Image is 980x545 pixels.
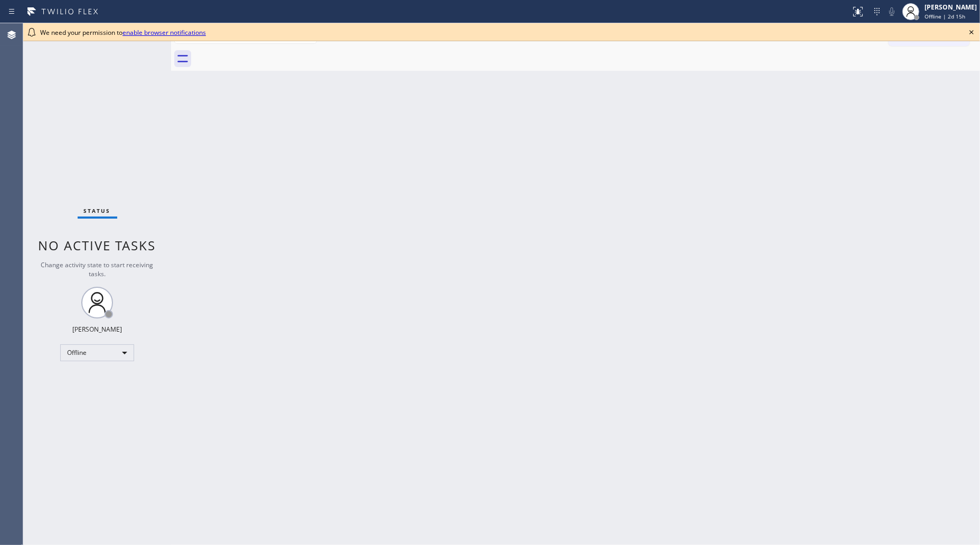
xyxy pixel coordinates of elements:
[884,4,899,19] button: Mute
[925,3,977,12] div: [PERSON_NAME]
[84,207,111,214] span: Status
[41,260,154,278] span: Change activity state to start receiving tasks.
[72,325,122,334] div: [PERSON_NAME]
[60,344,134,361] div: Offline
[40,28,206,37] span: We need your permission to
[925,13,965,20] span: Offline | 2d 15h
[123,28,206,37] a: enable browser notifications
[39,237,156,254] span: No active tasks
